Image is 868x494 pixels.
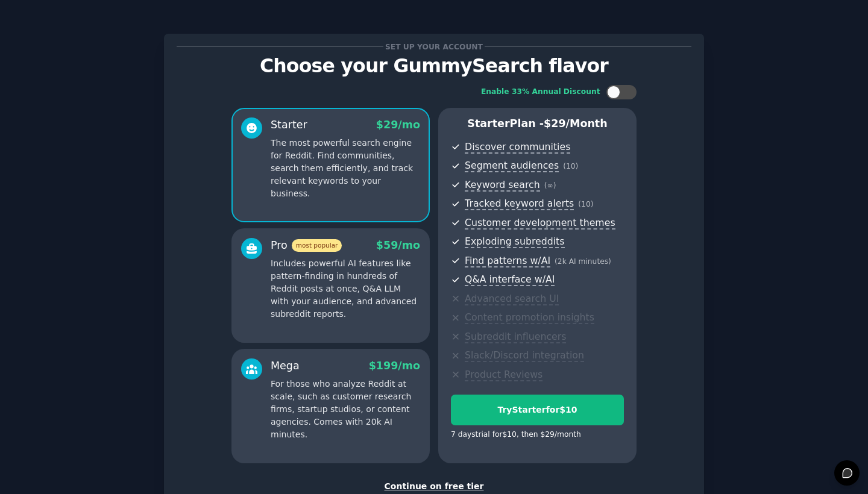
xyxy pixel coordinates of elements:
span: Slack/Discord integration [465,349,584,362]
span: Subreddit influencers [465,331,566,343]
span: Q&A interface w/AI [465,274,555,286]
div: Continue on free tier [177,480,691,493]
span: $ 199 /mo [369,360,420,372]
span: $ 29 /mo [376,119,420,131]
p: The most powerful search engine for Reddit. Find communities, search them efficiently, and track ... [271,137,420,200]
div: Mega [271,358,300,374]
p: Choose your GummySearch flavor [177,55,691,77]
button: TryStarterfor$10 [451,395,624,425]
span: most popular [292,239,342,252]
p: Includes powerful AI features like pattern-finding in hundreds of Reddit posts at once, Q&A LLM w... [271,257,420,320]
span: ( 10 ) [578,200,593,208]
p: Starter Plan - [451,116,624,131]
div: 7 days trial for $10 , then $ 29 /month [451,430,581,440]
span: Discover communities [465,141,570,154]
span: Product Reviews [465,369,542,381]
p: For those who analyze Reddit at scale, such as customer research firms, startup studios, or conte... [271,378,420,441]
span: $ 29 /month [544,117,608,130]
span: $ 59 /mo [376,239,420,251]
div: Enable 33% Annual Discount [481,87,600,98]
div: Pro [271,238,342,253]
span: Content promotion insights [465,311,594,324]
span: Tracked keyword alerts [465,198,574,210]
span: Exploding subreddits [465,236,564,248]
span: Keyword search [465,179,540,192]
span: ( 2k AI minutes ) [555,257,611,266]
span: Advanced search UI [465,293,559,305]
span: ( ∞ ) [544,181,556,190]
span: Customer development themes [465,217,615,230]
div: Starter [271,117,307,133]
span: ( 10 ) [563,162,578,170]
div: Try Starter for $10 [451,404,623,416]
span: Segment audiences [465,160,559,172]
span: Find patterns w/AI [465,255,550,267]
span: Set up your account [383,40,485,53]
